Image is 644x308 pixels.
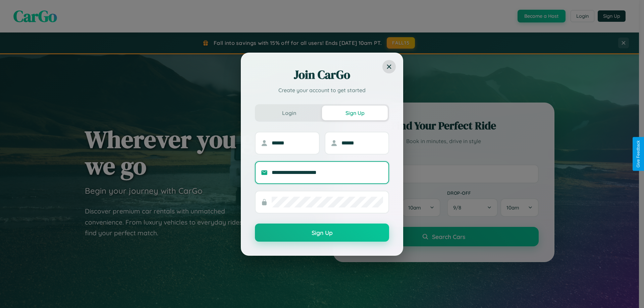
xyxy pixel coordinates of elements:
button: Sign Up [255,224,389,242]
div: Give Feedback [636,140,641,168]
button: Sign Up [322,106,388,120]
h2: Join CarGo [255,67,389,83]
p: Create your account to get started [255,86,389,94]
button: Login [256,106,322,120]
